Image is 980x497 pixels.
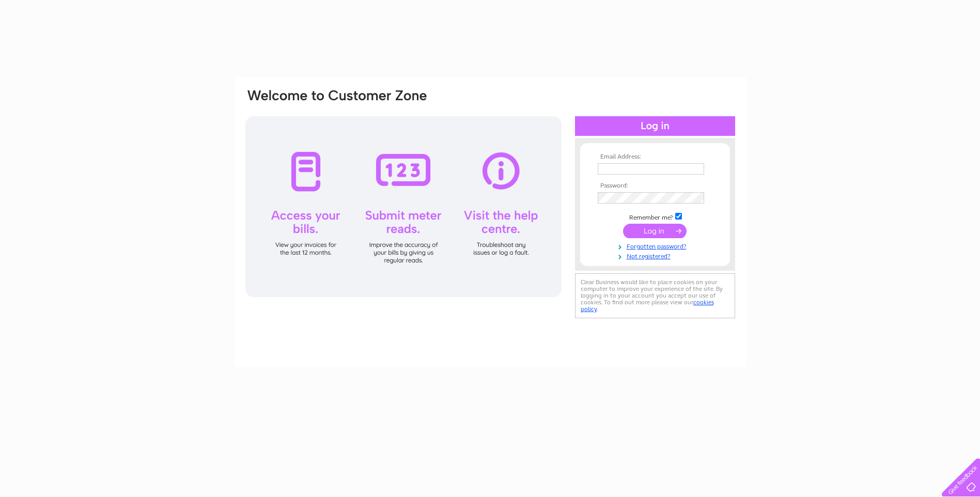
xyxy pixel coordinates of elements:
[595,211,715,222] td: Remember me?
[581,299,714,313] a: cookies policy
[598,251,715,260] a: Not registered?
[595,153,715,161] th: Email Address:
[595,182,715,190] th: Password:
[575,273,735,318] div: Clear Business would like to place cookies on your computer to improve your experience of the sit...
[623,224,687,238] input: Submit
[598,241,715,251] a: Forgotten password?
